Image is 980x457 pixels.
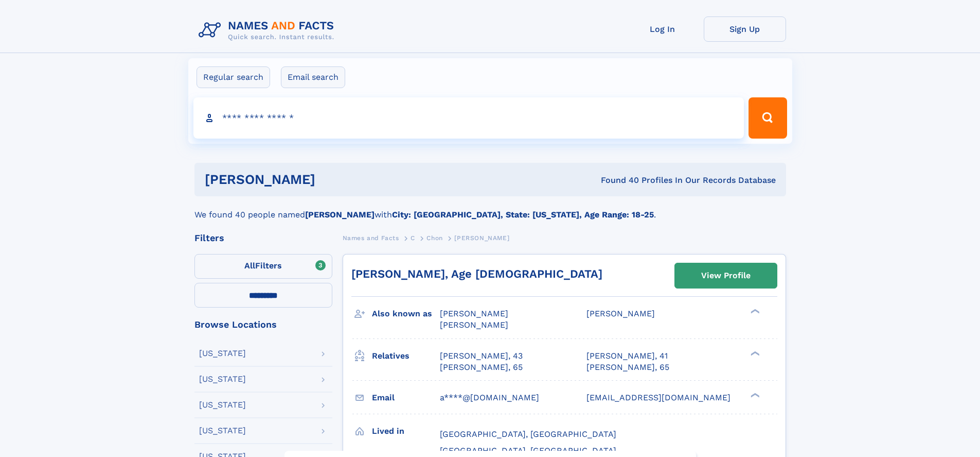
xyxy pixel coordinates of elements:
span: [PERSON_NAME] [454,234,509,242]
div: Found 40 Profiles In Our Records Database [458,175,776,186]
span: [PERSON_NAME] [440,320,508,330]
b: [PERSON_NAME] [305,210,375,219]
span: Chon [426,234,442,242]
div: We found 40 people named with . [194,196,786,221]
a: [PERSON_NAME], 41 [586,350,668,362]
h3: Email [372,389,440,407]
div: [US_STATE] [199,401,246,409]
h1: [PERSON_NAME] [205,173,458,186]
a: Sign Up [704,16,786,42]
span: [GEOGRAPHIC_DATA], [GEOGRAPHIC_DATA] [440,429,616,439]
b: City: [GEOGRAPHIC_DATA], State: [US_STATE], Age Range: 18-25 [392,210,654,219]
a: Names and Facts [343,231,399,244]
h3: Lived in [372,422,440,440]
span: All [244,261,255,270]
div: Browse Locations [194,320,332,329]
button: Search Button [749,97,787,139]
label: Filters [194,254,332,279]
a: [PERSON_NAME], 65 [440,362,523,373]
input: search input [193,97,744,139]
span: [PERSON_NAME] [440,309,508,318]
label: Email search [281,66,345,88]
a: View Profile [675,263,777,288]
div: Filters [194,233,332,243]
label: Regular search [197,66,270,88]
div: [US_STATE] [199,427,246,435]
a: C [411,231,415,244]
span: [GEOGRAPHIC_DATA], [GEOGRAPHIC_DATA] [440,446,616,455]
div: [US_STATE] [199,375,246,383]
h3: Also known as [372,305,440,323]
a: [PERSON_NAME], 43 [440,350,523,362]
div: View Profile [701,264,751,287]
span: [PERSON_NAME] [586,309,655,318]
a: Chon [426,231,442,244]
a: [PERSON_NAME], 65 [586,362,669,373]
div: ❯ [748,392,760,398]
a: Log In [621,16,704,42]
div: ❯ [748,308,760,315]
span: C [411,234,415,242]
img: Logo Names and Facts [194,16,343,44]
div: [US_STATE] [199,349,246,358]
h3: Relatives [372,347,440,365]
span: [EMAIL_ADDRESS][DOMAIN_NAME] [586,393,730,402]
a: [PERSON_NAME], Age [DEMOGRAPHIC_DATA] [351,267,602,280]
div: ❯ [748,350,760,357]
